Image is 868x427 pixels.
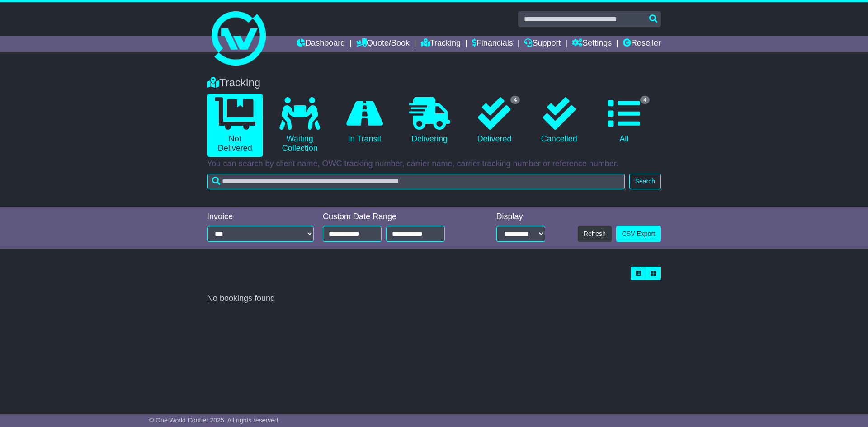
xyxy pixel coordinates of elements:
a: Financials [472,36,513,52]
a: Reseller [623,36,661,52]
a: Tracking [421,36,461,52]
a: Support [524,36,561,52]
div: Display [496,212,545,222]
a: 4 Delivered [467,94,522,147]
a: Waiting Collection [272,94,327,157]
div: Custom Date Range [323,212,468,222]
a: Not Delivered [207,94,263,157]
a: 4 All [596,94,652,147]
a: Settings [572,36,612,52]
div: Invoice [207,212,314,222]
p: You can search by client name, OWC tracking number, carrier name, carrier tracking number or refe... [207,159,661,169]
a: Delivering [401,94,457,147]
a: Quote/Book [356,36,410,52]
a: In Transit [337,94,392,147]
div: No bookings found [207,294,661,304]
div: Tracking [203,76,665,89]
span: © One World Courier 2025. All rights reserved. [149,417,280,424]
span: 4 [640,96,650,104]
button: Search [629,174,661,189]
a: Cancelled [531,94,587,147]
span: 4 [510,96,520,104]
button: Refresh [578,226,612,242]
a: Dashboard [297,36,345,52]
a: CSV Export [616,226,661,242]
